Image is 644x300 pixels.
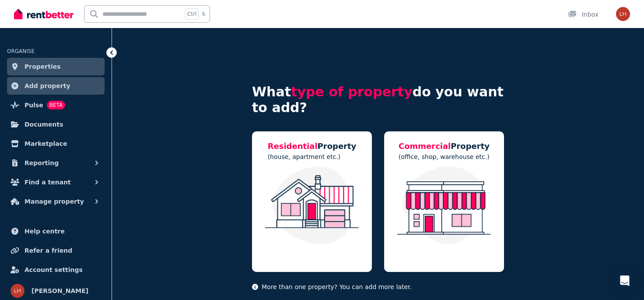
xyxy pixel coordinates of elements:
span: Help centre [24,226,65,236]
h4: What do you want to add? [252,84,504,116]
div: Open Intercom Messenger [614,270,635,291]
span: ORGANISE [7,48,35,54]
p: (office, shop, warehouse etc.) [399,152,490,161]
a: Refer a friend [7,242,105,259]
p: (house, apartment etc.) [268,152,357,161]
span: type of property [291,84,413,99]
h5: Property [399,140,490,152]
span: Manage property [24,196,84,207]
span: Commercial [399,141,451,151]
div: Inbox [568,10,598,19]
span: k [202,11,205,18]
img: Commercial Property [393,166,495,244]
span: BETA [47,101,65,109]
a: Help centre [7,222,105,240]
p: More than one property? You can add more later. [252,282,504,291]
span: Marketplace [24,138,67,149]
span: Pulse [24,100,43,110]
span: Refer a friend [24,245,72,256]
a: Add property [7,77,105,95]
a: Account settings [7,261,105,279]
span: Account settings [24,265,83,275]
span: Find a tenant [24,177,71,187]
a: Documents [7,116,105,133]
button: Find a tenant [7,173,105,191]
span: Reporting [24,158,59,168]
img: RentBetter [14,7,73,21]
span: Ctrl [185,8,199,20]
img: LINDA HAMAMDJIAN [616,7,630,21]
span: Documents [24,119,63,130]
img: Residential Property [261,166,363,244]
a: Properties [7,58,105,75]
button: Manage property [7,193,105,210]
span: Add property [24,81,70,91]
img: LINDA HAMAMDJIAN [10,284,24,298]
button: Reporting [7,154,105,172]
a: PulseBETA [7,96,105,114]
span: Residential [268,141,318,151]
a: Marketplace [7,135,105,152]
h5: Property [268,140,357,152]
span: Properties [24,61,61,72]
span: [PERSON_NAME] [31,286,88,296]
